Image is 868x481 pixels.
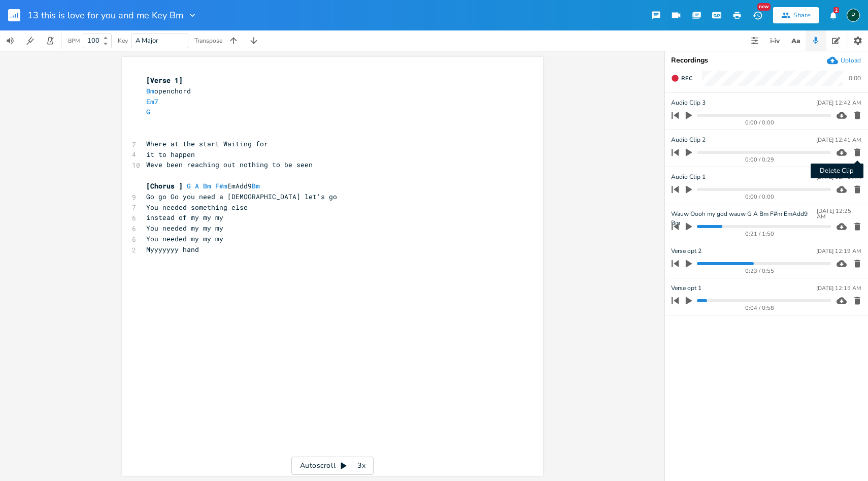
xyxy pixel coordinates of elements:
[681,75,692,82] span: Rec
[827,55,861,66] button: Upload
[291,457,374,475] div: Autoscroll
[146,203,248,212] span: You needed something else
[671,98,706,108] span: Audio Clip 3
[816,100,861,106] div: [DATE] 12:42 AM
[68,38,80,44] div: BPM
[352,457,371,475] div: 3x
[671,246,702,256] span: Verse opt 2
[689,231,831,237] div: 0:21 / 1:50
[816,248,861,254] div: [DATE] 12:19 AM
[146,86,154,95] span: Bm
[215,181,227,190] span: F#m
[747,6,767,24] button: New
[671,283,702,293] span: Verse opt 1
[689,157,831,163] div: 0:00 / 0:29
[146,181,260,190] span: EmAdd9
[187,181,191,190] span: G
[146,234,223,243] span: You needed my my my
[203,181,211,190] span: Bm
[816,174,861,180] div: [DATE] 12:40 AM
[817,208,861,219] div: [DATE] 12:25 AM
[146,107,150,116] span: G
[823,6,843,24] button: 2
[146,213,223,222] span: instead of my my my
[146,223,223,233] span: You needed my my my
[689,194,831,200] div: 0:00 / 0:00
[146,150,195,159] span: it to happen
[689,268,831,274] div: 0:23 / 0:55
[689,305,831,311] div: 0:04 / 0:58
[689,120,831,125] div: 0:00 / 0:00
[146,76,183,85] span: [Verse 1]
[118,38,128,44] div: Key
[146,192,337,201] span: Go go Go you need a [DEMOGRAPHIC_DATA] let's go
[194,38,222,44] div: Transpose
[146,139,268,148] span: Where at the start Waiting for
[793,11,811,20] div: Share
[195,181,199,190] span: A
[671,209,817,219] span: Wauw Oooh my god wauw G A Bm F#m EmAdd9 Bm
[847,4,860,27] button: P
[252,181,260,190] span: Bm
[850,144,864,161] button: Delete Clip
[146,160,313,169] span: Weve been reaching out nothing to be seen
[841,56,861,65] div: Upload
[773,7,819,23] button: Share
[27,11,183,20] span: 13 this is love for you and me Key Bm
[671,57,862,64] div: Recordings
[847,9,860,22] div: Piepo
[667,70,696,86] button: Rec
[146,86,191,95] span: openchord
[146,245,199,254] span: Myyyyyyy hand
[146,181,183,190] span: [Chorus ]
[146,97,158,106] span: Em7
[816,285,861,291] div: [DATE] 12:15 AM
[671,172,706,182] span: Audio Clip 1
[671,135,706,145] span: Audio Clip 2
[136,36,158,45] span: A Major
[757,3,771,11] div: New
[849,75,861,81] div: 0:00
[816,137,861,143] div: [DATE] 12:41 AM
[833,7,839,13] div: 2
